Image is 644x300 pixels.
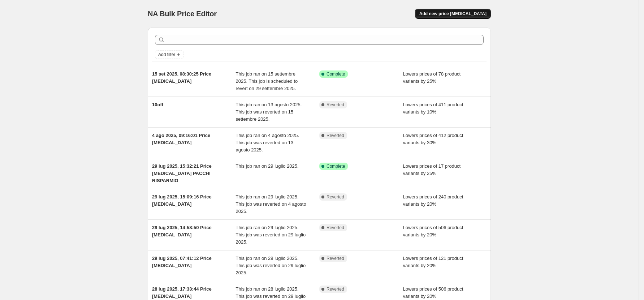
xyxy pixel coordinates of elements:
[415,9,491,19] button: Add new price [MEDICAL_DATA]
[155,50,184,59] button: Add filter
[152,286,212,299] span: 28 lug 2025, 17:33:44 Price [MEDICAL_DATA]
[327,194,344,200] span: Reverted
[327,102,344,108] span: Reverted
[327,225,344,231] span: Reverted
[152,194,212,207] span: 29 lug 2025, 15:09:16 Price [MEDICAL_DATA]
[236,163,299,169] span: This job ran on 29 luglio 2025.
[152,163,212,183] span: 29 lug 2025, 15:32:21 Price [MEDICAL_DATA] PACCHI RISPARMIO
[327,133,344,138] span: Reverted
[152,256,212,268] span: 29 lug 2025, 07:41:12 Price [MEDICAL_DATA]
[152,102,163,107] span: 10off
[236,194,306,214] span: This job ran on 29 luglio 2025. This job was reverted on 4 agosto 2025.
[327,256,344,261] span: Reverted
[403,256,463,268] span: Lowers prices of 121 product variants by 20%
[152,225,212,237] span: 29 lug 2025, 14:58:50 Price [MEDICAL_DATA]
[403,286,463,299] span: Lowers prices of 506 product variants by 20%
[152,133,210,145] span: 4 ago 2025, 09:16:01 Price [MEDICAL_DATA]
[403,102,463,115] span: Lowers prices of 411 product variants by 10%
[327,286,344,292] span: Reverted
[403,71,461,84] span: Lowers prices of 78 product variants by 25%
[236,133,299,153] span: This job ran on 4 agosto 2025. This job was reverted on 13 agosto 2025.
[403,194,463,207] span: Lowers prices of 240 product variants by 20%
[327,163,345,169] span: Complete
[148,10,217,18] span: NA Bulk Price Editor
[403,133,463,145] span: Lowers prices of 412 product variants by 30%
[158,52,175,57] span: Add filter
[419,11,487,17] span: Add new price [MEDICAL_DATA]
[152,71,211,84] span: 15 set 2025, 08:30:25 Price [MEDICAL_DATA]
[236,256,306,275] span: This job ran on 29 luglio 2025. This job was reverted on 29 luglio 2025.
[403,225,463,237] span: Lowers prices of 506 product variants by 20%
[236,71,298,91] span: This job ran on 15 settembre 2025. This job is scheduled to revert on 29 settembre 2025.
[236,102,302,122] span: This job ran on 13 agosto 2025. This job was reverted on 15 settembre 2025.
[403,163,461,176] span: Lowers prices of 17 product variants by 25%
[327,71,345,77] span: Complete
[236,225,306,245] span: This job ran on 29 luglio 2025. This job was reverted on 29 luglio 2025.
